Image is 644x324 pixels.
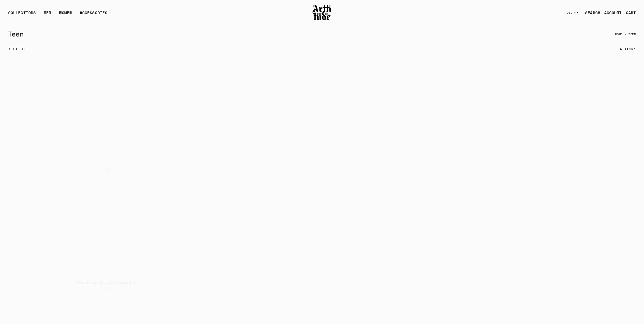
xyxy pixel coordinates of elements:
span: $89 [104,286,111,290]
a: Identity Loading 2.0 Cropped Tee [0,61,215,276]
div: 4 items [620,46,636,52]
button: Show filters [8,43,27,54]
img: Arttitude [312,4,332,21]
button: USD $ [564,7,581,18]
div: ACCESSORIES [80,10,107,20]
a: ACCOUNT [600,8,622,18]
a: Home [615,29,623,40]
h1: Teen [8,28,24,40]
div: COLLECTIONS [8,10,36,20]
a: Identity Loading 2.0 Cropped Tee [76,280,139,285]
a: MEN [44,10,51,20]
a: WOMEN [59,10,72,20]
div: CART [626,10,636,16]
span: FILTER [12,46,27,51]
li: Teen [623,29,636,40]
span: USD $ [567,11,576,15]
a: SEARCH [581,8,600,18]
a: Open cart [622,8,636,18]
ul: Main navigation [4,10,111,20]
